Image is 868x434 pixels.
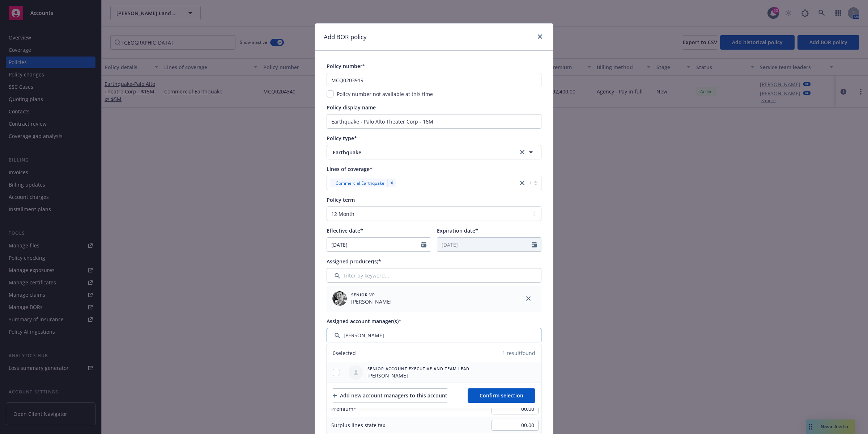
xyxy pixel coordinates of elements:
[437,227,478,234] span: Expiration date*
[327,227,363,234] span: Effective date*
[331,405,356,412] span: Premium
[502,349,535,357] span: 1 result found
[492,420,539,431] input: 0.00
[524,294,533,303] a: close
[327,318,401,325] span: Assigned account manager(s)*
[324,32,367,42] h1: Add BOR policy
[327,145,541,159] button: Earthquakeclear selection
[333,179,384,187] span: Commercial Earthquake
[327,328,541,342] input: Filter by keyword...
[480,392,523,399] span: Confirm selection
[327,135,357,142] span: Policy type*
[333,149,507,156] span: Earthquake
[367,366,469,372] span: Senior Account Executive and Team Lead
[327,238,421,251] input: MM/DD/YYYY
[337,91,433,97] span: Policy number not available at this time
[536,32,544,41] a: close
[351,292,392,298] span: Senior VP
[468,388,535,403] button: Confirm selection
[333,349,356,357] span: 0 selected
[327,258,381,265] span: Assigned producer(s)*
[387,179,396,187] div: Remove [object Object]
[327,196,355,203] span: Policy term
[518,179,527,187] a: close
[327,104,376,111] span: Policy display name
[532,242,537,247] svg: Calendar
[331,422,385,429] span: Surplus lines state tax
[327,268,541,283] input: Filter by keyword...
[351,298,392,305] span: [PERSON_NAME]
[333,388,447,403] button: Add new account managers to this account
[336,179,384,187] span: Commercial Earthquake
[367,372,469,379] span: [PERSON_NAME]
[327,63,365,70] span: Policy number*
[518,148,527,157] a: clear selection
[332,291,347,306] img: employee photo
[437,238,532,251] input: MM/DD/YYYY
[492,404,539,414] input: 0.00
[327,166,373,172] span: Lines of coverage*
[421,242,426,247] svg: Calendar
